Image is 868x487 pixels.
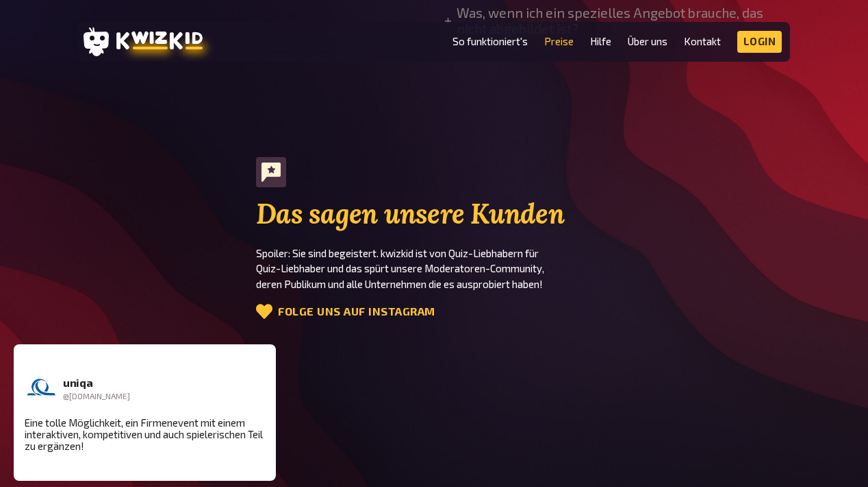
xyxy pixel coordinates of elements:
[684,36,721,47] a: Kontakt
[737,31,782,53] a: Login
[18,373,51,406] img: uniqa
[56,376,86,389] b: uniqa
[596,405,837,464] div: kwizkid ist ein absoluter Volltreffer und hat uns durch seine unkomplizierte Handhabung und sehr ...
[628,36,667,47] a: Über uns
[256,246,612,292] p: Spoiler: Sie sind begeistert. kwizkid ist von Quiz-Liebhabern für Quiz-Liebhaber und das spürt un...
[445,5,790,36] summary: Was, wenn ich ein spezielles Angebot brauche, das nicht abgebildet ist?
[307,367,340,400] img: Carina
[596,361,629,394] img: 11 Freunde
[635,364,690,377] b: 11 Freunde
[346,377,380,390] b: Carina
[635,378,837,390] p: [DOMAIN_NAME]
[256,198,612,230] h2: Das sagen unsere Kunden
[307,411,548,458] div: kwizkid hebt Pubquiz auf ein ganz neues Level. Es macht das Spielen sowohl für die Teilnehmer:inn...
[256,303,435,320] a: Folge uns auf Instagram
[544,36,574,47] a: Preise
[590,36,611,47] a: Hilfe
[56,390,258,402] p: @[DOMAIN_NAME]
[452,36,528,47] a: So funktioniert's
[18,417,258,453] div: Eine tolle Möglichkeit, ein Firmenevent mit einem interaktiven, kompetitiven und auch spielerisch...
